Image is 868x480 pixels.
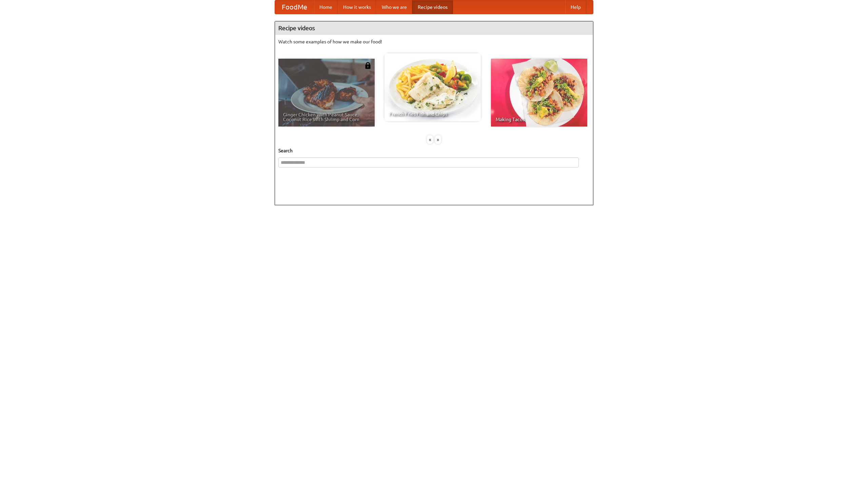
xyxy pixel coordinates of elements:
h4: Recipe videos [275,21,593,35]
div: « [427,135,433,144]
a: French Fries Fish and Chips [384,53,481,121]
h5: Search [278,147,590,154]
a: Recipe videos [412,0,453,14]
a: How it works [338,0,376,14]
span: French Fries Fish and Chips [389,112,476,116]
a: Who we are [376,0,412,14]
a: Home [314,0,338,14]
a: Making Tacos [491,59,587,127]
span: Making Tacos [496,117,583,122]
div: » [435,135,441,144]
a: Help [565,0,586,14]
img: 483408.png [364,62,371,69]
a: FoodMe [275,0,314,14]
p: Watch some examples of how we make our food! [278,38,590,45]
